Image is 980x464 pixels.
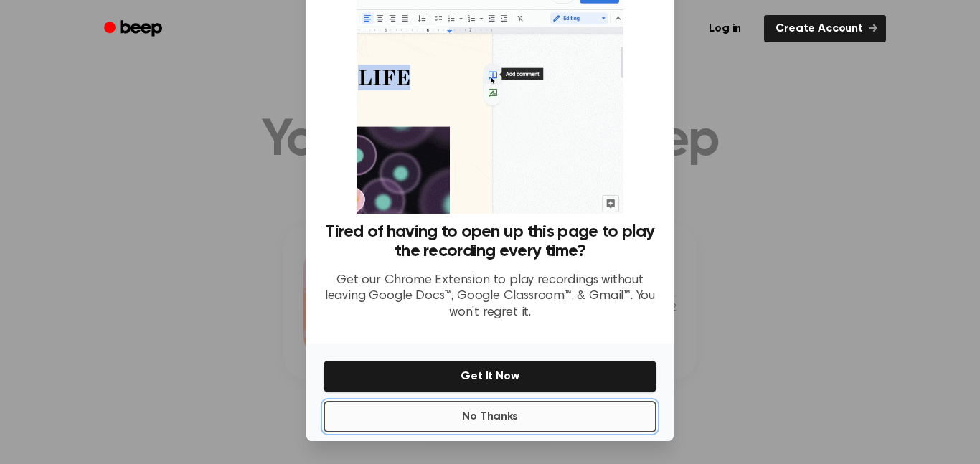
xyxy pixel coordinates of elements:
[324,273,656,321] p: Get our Chrome Extension to play recordings without leaving Google Docs™, Google Classroom™, & Gm...
[764,15,886,42] a: Create Account
[324,222,656,261] h3: Tired of having to open up this page to play the recording every time?
[324,361,656,392] button: Get It Now
[324,401,656,432] button: No Thanks
[694,12,755,45] a: Log in
[94,15,175,43] a: Beep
